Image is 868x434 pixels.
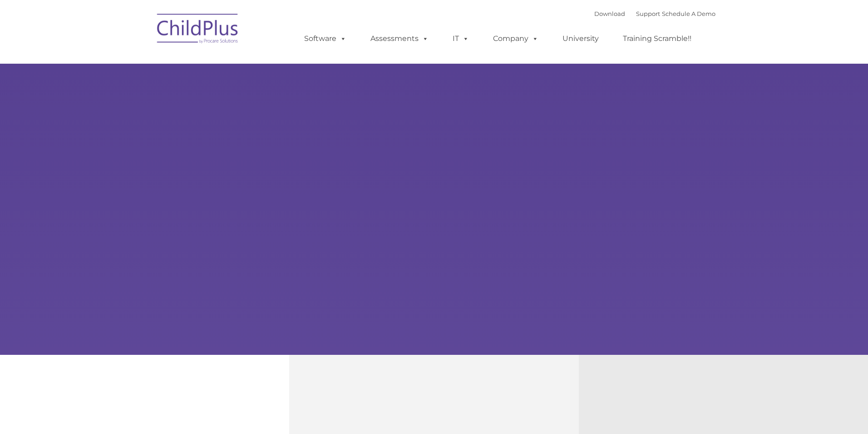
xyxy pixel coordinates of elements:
a: IT [444,30,478,48]
a: Assessments [361,30,438,48]
img: ChildPlus by Procare Solutions [153,7,243,53]
a: Training Scramble!! [614,30,700,48]
a: Software [295,30,355,48]
a: University [553,30,608,48]
a: Support [636,10,660,17]
a: Schedule A Demo [662,10,715,17]
a: Company [484,30,547,48]
font: | [594,10,715,17]
a: Download [594,10,625,17]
